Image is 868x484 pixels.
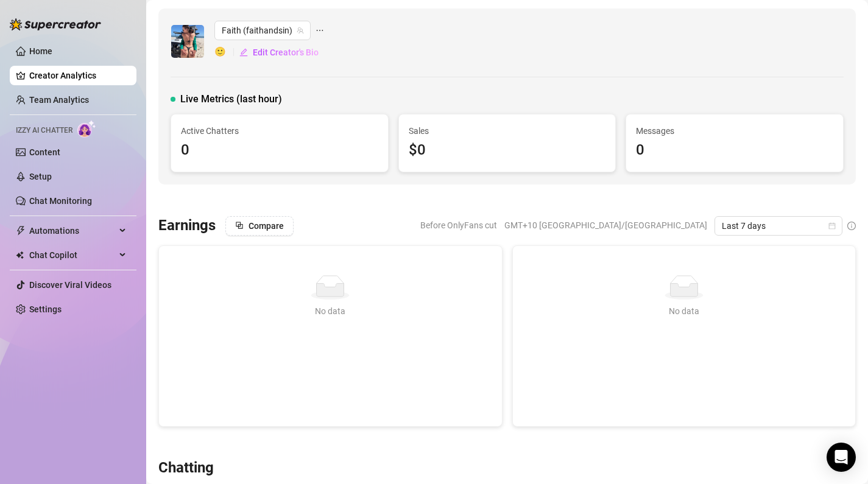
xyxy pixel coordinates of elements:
[29,245,116,265] span: Chat Copilot
[636,139,833,162] div: 0
[239,43,319,62] button: Edit Creator's Bio
[158,216,216,236] h3: Earnings
[174,304,487,318] div: No data
[528,304,841,318] div: No data
[10,18,101,30] img: logo-BBDzfeDw.svg
[235,221,244,230] span: block
[29,221,116,240] span: Automations
[409,139,606,162] div: $0
[29,172,52,181] a: Setup
[225,216,294,236] button: Compare
[214,45,239,60] span: 🙂
[239,48,248,57] span: edit
[29,304,62,314] a: Settings
[16,251,24,259] img: Chat Copilot
[158,458,214,478] h3: Chatting
[181,124,378,138] span: Active Chatters
[297,27,304,34] span: team
[249,221,284,231] span: Compare
[29,147,60,157] a: Content
[180,92,282,107] span: Live Metrics (last hour)
[847,222,856,230] span: info-circle
[722,217,835,235] span: Last 7 days
[29,66,127,85] a: Creator Analytics
[828,222,836,230] span: calendar
[253,47,319,57] span: Edit Creator's Bio
[29,46,52,56] a: Home
[181,139,378,162] div: 0
[16,226,26,236] span: thunderbolt
[409,124,606,138] span: Sales
[29,95,89,105] a: Team Analytics
[222,21,303,40] span: Faith (faithandsin)
[636,124,833,138] span: Messages
[504,216,707,234] span: GMT+10 [GEOGRAPHIC_DATA]/[GEOGRAPHIC_DATA]
[420,216,497,234] span: Before OnlyFans cut
[29,196,92,206] a: Chat Monitoring
[29,280,111,290] a: Discover Viral Videos
[16,125,72,136] span: Izzy AI Chatter
[827,443,856,472] div: Open Intercom Messenger
[171,25,204,58] img: Faith
[316,21,324,40] span: ellipsis
[77,120,96,138] img: AI Chatter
